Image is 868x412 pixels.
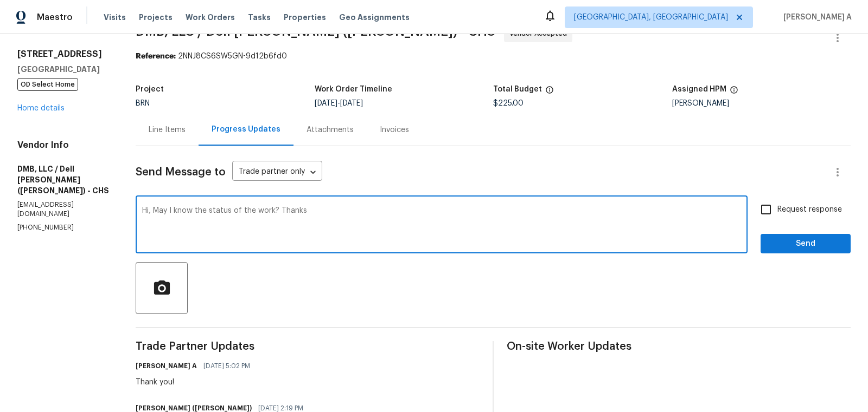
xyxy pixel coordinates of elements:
[672,100,851,107] div: [PERSON_NAME]
[307,125,354,135] div: Attachments
[17,64,110,75] h5: [GEOGRAPHIC_DATA]
[779,12,852,23] span: [PERSON_NAME] A
[139,12,173,23] span: Projects
[17,140,110,151] h4: Vendor Info
[248,14,271,21] span: Tasks
[574,12,728,23] span: [GEOGRAPHIC_DATA], [GEOGRAPHIC_DATA]
[136,25,495,38] span: DMB, LLC / Dell [PERSON_NAME] ([PERSON_NAME]) - CHS
[104,12,126,23] span: Visits
[142,207,741,245] textarea: Hi, May I know the status of the work? Thanks
[136,86,164,93] h5: Project
[507,341,851,352] span: On-site Worker Updates
[17,200,110,219] p: [EMAIL_ADDRESS][DOMAIN_NAME]
[17,104,65,112] a: Home details
[761,234,851,254] button: Send
[136,361,197,371] h6: [PERSON_NAME] A
[545,86,554,100] span: The total cost of line items that have been proposed by Opendoor. This sum includes line items th...
[380,125,409,135] div: Invoices
[315,100,337,107] span: [DATE]
[136,167,226,178] span: Send Message to
[672,86,726,93] h5: Assigned HPM
[17,49,110,60] h2: [STREET_ADDRESS]
[493,86,542,93] h5: Total Budget
[17,164,110,196] h5: DMB, LLC / Dell [PERSON_NAME] ([PERSON_NAME]) - CHS
[315,100,363,107] span: -
[149,125,186,135] div: Line Items
[315,86,392,93] h5: Work Order Timeline
[136,51,851,62] div: 2NNJ8CS6SW5GN-9d12b6fd0
[136,53,176,60] b: Reference:
[212,124,280,135] div: Progress Updates
[136,341,480,352] span: Trade Partner Updates
[730,86,738,100] span: The hpm assigned to this work order.
[17,78,78,91] span: OD Select Home
[339,12,410,23] span: Geo Assignments
[136,100,150,107] span: BRN
[777,204,842,215] span: Request response
[769,237,842,251] span: Send
[37,12,73,23] span: Maestro
[136,377,257,388] div: Thank you!
[284,12,326,23] span: Properties
[17,223,110,232] p: [PHONE_NUMBER]
[232,164,322,181] div: Trade partner only
[493,100,524,107] span: $225.00
[340,100,363,107] span: [DATE]
[186,12,235,23] span: Work Orders
[203,361,250,371] span: [DATE] 5:02 PM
